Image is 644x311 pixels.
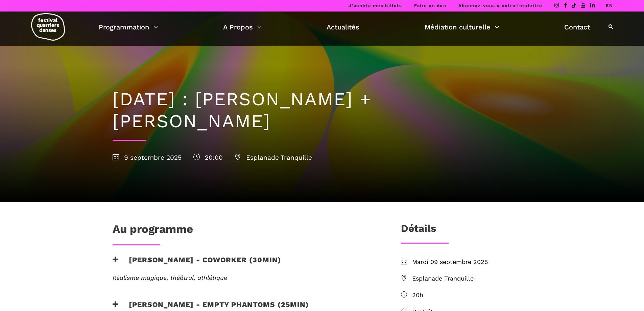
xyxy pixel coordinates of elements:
span: 9 septembre 2025 [113,154,182,161]
span: Mardi 09 septembre 2025 [412,257,532,267]
a: Médiation culturelle [425,21,499,33]
a: A Propos [223,21,262,33]
a: Contact [564,21,590,33]
span: Esplanade Tranquille [235,154,312,161]
h3: Détails [401,222,436,239]
img: logo-fqd-med [31,13,65,41]
em: Réalisme magique, théâtral, athlétique [113,274,227,281]
a: Actualités [327,21,359,33]
span: 20:00 [193,154,223,161]
a: Programmation [99,21,158,33]
a: J’achète mes billets [349,3,402,8]
span: 20h [412,290,532,300]
h3: [PERSON_NAME] - coworker (30min) [113,256,281,272]
a: Abonnez-vous à notre infolettre [458,3,542,8]
span: Esplanade Tranquille [412,274,532,284]
h1: Au programme [113,222,193,239]
a: Faire un don [414,3,446,8]
h1: [DATE] : [PERSON_NAME] + [PERSON_NAME] [113,88,532,132]
a: EN [606,3,613,8]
